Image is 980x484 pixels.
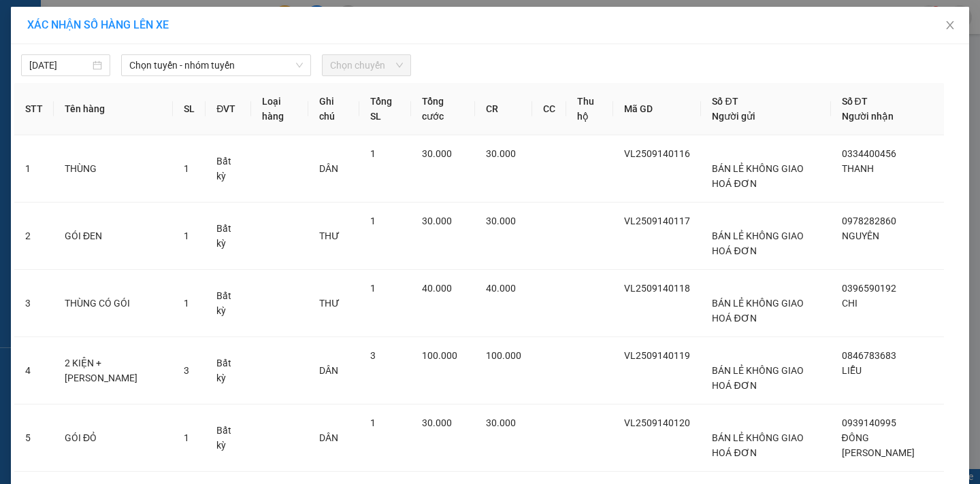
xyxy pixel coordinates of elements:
span: 1 [370,283,376,294]
th: STT [14,83,54,135]
span: Người gửi [712,111,755,122]
td: 1 [14,135,54,203]
span: Số ĐT [712,96,738,107]
span: BÁN LẺ KHÔNG GIAO HOÁ ĐƠN [712,230,804,256]
td: GÓI ĐEN [54,203,173,270]
div: C THƯ [88,44,197,60]
span: BÁN LẺ KHÔNG GIAO HOÁ ĐƠN [712,163,804,189]
span: 0939140995 [842,417,896,428]
span: THANH [842,163,874,174]
span: THƯ [319,230,340,241]
span: 100.000 [486,350,521,361]
span: 30.000 [422,148,452,159]
th: CR [475,83,532,135]
span: 1 [184,163,189,174]
div: 0907096468 [88,60,197,80]
span: DÂN [319,432,338,443]
span: VL2509140117 [624,215,690,226]
span: 40.000 [486,283,516,294]
span: VL2509140119 [624,350,690,361]
span: DÂN [319,365,338,376]
th: CC [532,83,566,135]
span: 0846783683 [842,350,896,361]
span: BÁN LẺ KHÔNG GIAO HOÁ ĐƠN [712,298,804,324]
span: VL2509140120 [624,417,690,428]
td: 3 [14,270,54,337]
td: Bất kỳ [206,135,251,203]
span: 30.000 [486,417,516,428]
th: Loại hàng [251,83,308,135]
input: 14/09/2025 [29,58,90,73]
th: Tên hàng [54,83,173,135]
th: SL [173,83,206,135]
td: 4 [14,337,54,404]
span: 1 [184,298,189,309]
button: Close [931,7,969,45]
span: DÂN [319,163,338,174]
td: THÙNG [54,135,173,203]
th: Tổng SL [359,83,411,135]
span: LIỄU [842,365,862,376]
span: NGUYÊN [842,230,879,241]
span: BÁN LẺ KHÔNG GIAO HOÁ ĐƠN [712,432,804,458]
span: down [295,61,304,69]
span: ĐÔNG [PERSON_NAME] [842,432,915,458]
td: Bất kỳ [206,270,251,337]
span: Gửi: [12,13,33,27]
th: Thu hộ [566,83,614,135]
span: close [945,20,955,31]
span: 1 [184,432,189,443]
td: 5 [14,404,54,472]
div: Vĩnh Long [12,12,79,44]
span: Chọn tuyến - nhóm tuyến [129,55,303,75]
span: 3 [184,365,189,376]
span: CHI [842,298,857,309]
span: 30.000 [486,215,516,226]
span: 100.000 [422,350,457,361]
th: Ghi chú [308,83,359,135]
td: 2 KIỆN + [PERSON_NAME] [54,337,173,404]
span: 30.000 [422,417,452,428]
span: Nhận: [88,13,121,27]
span: VL2509140116 [624,148,690,159]
span: 1 [370,148,376,159]
span: THƯ [319,298,340,309]
span: 1 [184,230,189,241]
span: 3 [370,350,376,361]
div: TP. [PERSON_NAME] [88,12,197,44]
th: Mã GD [613,83,701,135]
span: XÁC NHẬN SỐ HÀNG LÊN XE [27,18,169,31]
td: Bất kỳ [206,337,251,404]
span: 0978282860 [842,215,896,226]
span: 0334400456 [842,148,896,159]
span: Số ĐT [842,96,868,107]
span: Chọn chuyến [330,55,403,75]
span: Người nhận [842,111,894,122]
th: ĐVT [206,83,251,135]
span: 30.000 [422,215,452,226]
span: 30.000 [486,148,516,159]
td: GÓI ĐỎ [54,404,173,472]
td: Bất kỳ [206,404,251,472]
td: Bất kỳ [206,203,251,270]
span: 1 [370,417,376,428]
td: 2 [14,203,54,270]
th: Tổng cước [411,83,475,135]
td: THÙNG CÓ GÓI [54,270,173,337]
span: 1 [370,215,376,226]
span: 0396590192 [842,283,896,294]
span: VL2509140118 [624,283,690,294]
div: BÁN LẺ KHÔNG GIAO HOÁ ĐƠN [12,44,79,109]
span: BÁN LẺ KHÔNG GIAO HOÁ ĐƠN [712,365,804,391]
span: 40.000 [422,283,452,294]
